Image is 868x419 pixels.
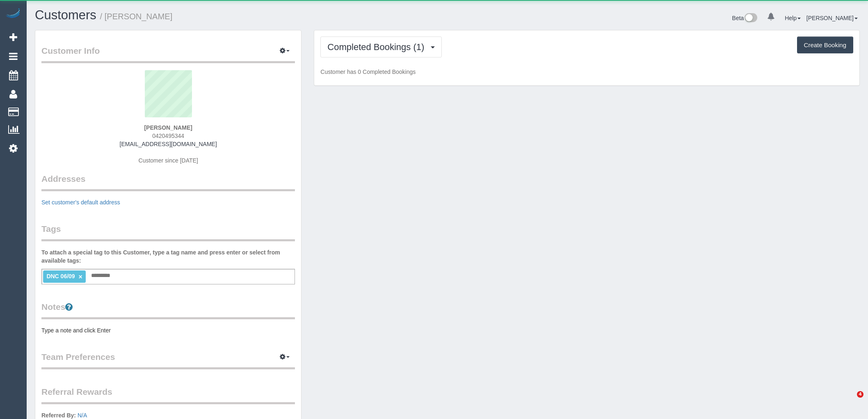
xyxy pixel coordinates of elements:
[78,412,87,419] a: N/A
[139,157,198,164] span: Customer since [DATE]
[41,326,295,334] pre: Type a note and click Enter
[35,8,96,22] a: Customers
[320,68,853,76] p: Customer has 0 Completed Bookings
[100,12,173,21] small: / [PERSON_NAME]
[327,42,428,52] span: Completed Bookings (1)
[144,124,192,131] strong: [PERSON_NAME]
[320,37,442,57] button: Completed Bookings (1)
[5,8,21,20] img: Automaid Logo
[46,273,75,279] span: DNC 06/09
[840,391,860,411] iframe: Intercom live chat
[785,15,801,21] a: Help
[744,13,757,24] img: New interface
[732,15,758,21] a: Beta
[120,141,217,147] a: [EMAIL_ADDRESS][DOMAIN_NAME]
[41,351,295,369] legend: Team Preferences
[79,273,82,280] a: ×
[41,248,295,265] label: To attach a special tag to this Customer, type a tag name and press enter or select from availabl...
[152,133,184,139] span: 0420495344
[41,45,295,63] legend: Customer Info
[41,223,295,241] legend: Tags
[797,37,853,54] button: Create Booking
[41,301,295,319] legend: Notes
[806,15,858,21] a: [PERSON_NAME]
[857,391,863,398] span: 4
[41,386,295,404] legend: Referral Rewards
[41,199,120,206] a: Set customer's default address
